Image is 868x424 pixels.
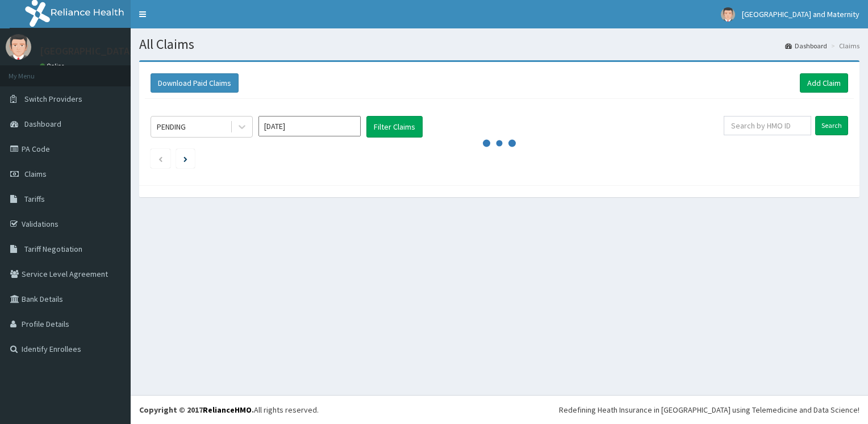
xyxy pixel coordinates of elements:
[258,116,361,136] input: Select Month and Year
[151,73,239,93] button: Download Paid Claims
[721,7,735,22] img: User Image
[785,41,827,51] a: Dashboard
[139,37,859,52] h1: All Claims
[158,153,163,164] a: Previous page
[828,41,859,51] li: Claims
[366,116,423,138] button: Filter Claims
[742,9,859,19] span: [GEOGRAPHIC_DATA] and Maternity
[24,244,82,254] span: Tariff Negotiation
[482,126,516,160] svg: audio-loading
[6,34,31,60] img: User Image
[40,46,198,56] p: [GEOGRAPHIC_DATA] and Maternity
[800,73,848,93] a: Add Claim
[815,116,848,135] input: Search
[724,116,811,135] input: Search by HMO ID
[157,121,186,132] div: PENDING
[40,62,67,70] a: Online
[24,94,82,104] span: Switch Providers
[183,153,187,164] a: Next page
[24,169,47,179] span: Claims
[24,194,45,204] span: Tariffs
[24,119,61,129] span: Dashboard
[139,405,254,415] strong: Copyright © 2017 .
[559,404,859,415] div: Redefining Heath Insurance in [GEOGRAPHIC_DATA] using Telemedicine and Data Science!
[131,395,868,424] footer: All rights reserved.
[203,405,252,415] a: RelianceHMO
